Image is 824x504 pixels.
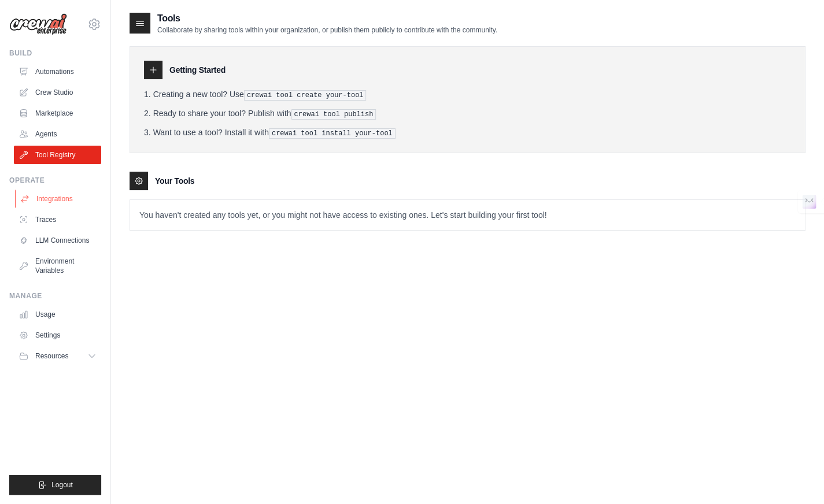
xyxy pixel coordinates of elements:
[291,109,376,120] pre: crewai tool publish
[14,326,101,344] a: Settings
[9,291,101,301] div: Manage
[15,190,102,208] a: Integrations
[14,347,101,365] button: Resources
[14,305,101,324] a: Usage
[14,83,101,102] a: Crew Studio
[51,480,73,490] span: Logout
[130,200,805,230] p: You haven't created any tools yet, or you might not have access to existing ones. Let's start bui...
[9,176,101,185] div: Operate
[14,252,101,280] a: Environment Variables
[169,64,226,76] h3: Getting Started
[14,231,101,250] a: LLM Connections
[14,210,101,229] a: Traces
[9,475,101,495] button: Logout
[244,90,367,101] pre: crewai tool create your-tool
[9,49,101,58] div: Build
[14,62,101,81] a: Automations
[155,175,194,187] h3: Your Tools
[35,351,68,361] span: Resources
[157,25,497,35] p: Collaborate by sharing tools within your organization, or publish them publicly to contribute wit...
[9,13,67,35] img: Logo
[144,127,791,139] li: Want to use a tool? Install it with
[144,88,791,101] li: Creating a new tool? Use
[14,104,101,123] a: Marketplace
[14,146,101,164] a: Tool Registry
[14,125,101,143] a: Agents
[269,128,396,139] pre: crewai tool install your-tool
[157,12,497,25] h2: Tools
[144,108,791,120] li: Ready to share your tool? Publish with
